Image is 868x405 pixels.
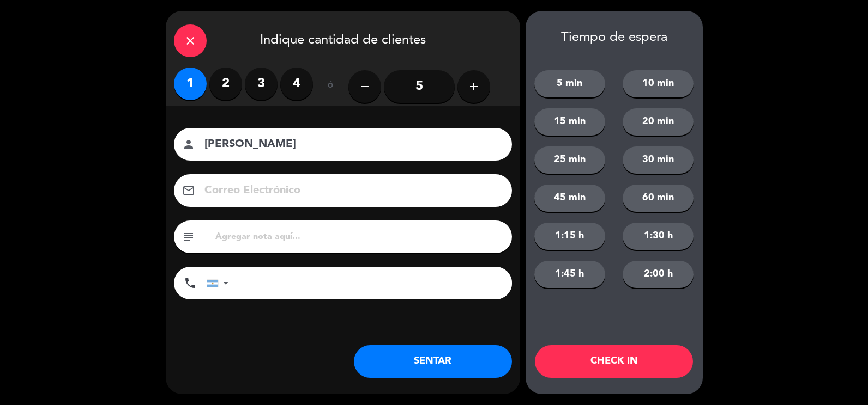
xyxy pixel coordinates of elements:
button: 60 min [623,185,694,212]
button: add [457,70,490,103]
button: 25 min [534,146,605,174]
button: 15 min [534,108,605,136]
button: 1:15 h [534,223,605,250]
button: 20 min [623,108,694,136]
button: 1:45 h [534,261,605,288]
button: remove [348,70,381,103]
input: Agregar nota aquí... [214,229,504,244]
button: 45 min [534,185,605,212]
label: 4 [280,67,313,100]
button: SENTAR [354,345,512,378]
label: 2 [209,67,242,100]
i: remove [358,80,371,93]
i: email [182,184,195,197]
button: 5 min [534,70,605,97]
button: CHECK IN [535,345,693,378]
div: Indique cantidad de clientes [166,11,520,67]
i: add [467,80,480,93]
div: Argentina: +54 [207,267,232,299]
div: Tiempo de espera [526,30,703,46]
i: subject [182,230,195,243]
i: person [182,138,195,151]
i: phone [184,277,197,290]
label: 3 [245,67,278,100]
label: 1 [174,67,207,100]
button: 30 min [623,146,694,174]
div: ó [313,67,348,106]
button: 1:30 h [623,223,694,250]
button: 10 min [623,70,694,97]
input: Nombre del cliente [203,135,498,154]
input: Correo Electrónico [203,181,498,200]
button: 2:00 h [623,261,694,288]
i: close [184,34,197,47]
